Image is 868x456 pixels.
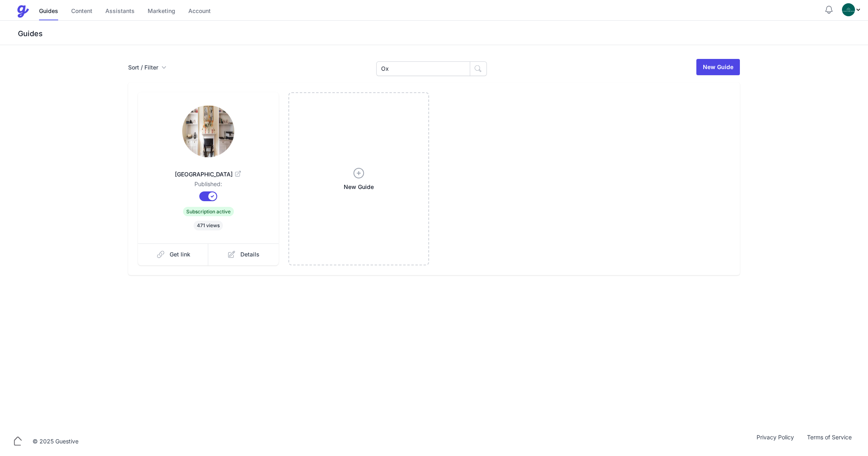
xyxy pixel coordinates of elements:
[696,59,740,75] a: New Guide
[71,3,92,20] a: Content
[842,3,861,16] div: Profile Menu
[39,3,58,20] a: Guides
[151,161,266,180] a: [GEOGRAPHIC_DATA]
[151,170,266,178] span: [GEOGRAPHIC_DATA]
[842,3,855,16] img: oovs19i4we9w73xo0bfpgswpi0cd
[240,250,260,258] span: Details
[194,221,223,230] span: 471 views
[170,250,190,258] span: Get link
[16,29,868,39] h3: Guides
[33,437,79,445] div: © 2025 Guestive
[750,433,800,449] a: Privacy Policy
[138,243,209,265] a: Get link
[16,5,29,18] img: Guestive Guides
[148,3,175,20] a: Marketing
[151,180,266,191] dd: Published:
[183,207,234,216] span: Subscription active
[800,433,858,449] a: Terms of Service
[376,61,470,76] input: Search Guides
[105,3,135,20] a: Assistants
[208,243,279,265] a: Details
[824,5,834,15] button: Notifications
[344,183,374,191] span: New Guide
[188,3,211,20] a: Account
[182,105,234,157] img: hdmgvwaq8kfuacaafu0ghkkjd0oq
[128,63,166,72] button: Sort / Filter
[288,92,429,265] a: New Guide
